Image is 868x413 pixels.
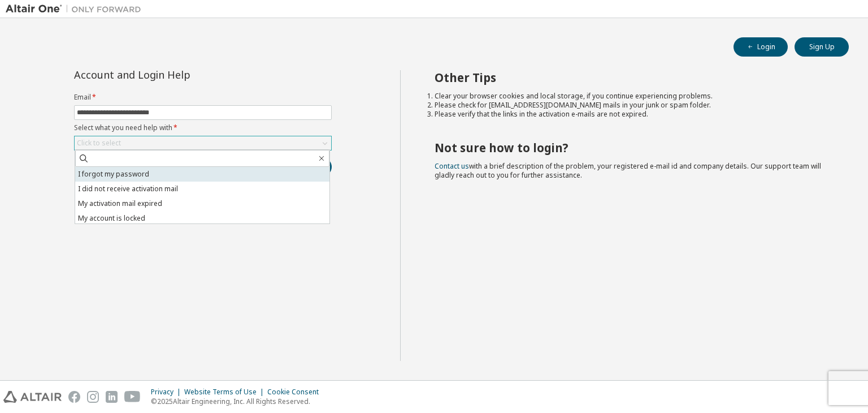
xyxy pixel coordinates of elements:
[74,70,280,79] div: Account and Login Help
[435,140,829,155] h2: Not sure how to login?
[435,110,829,119] li: Please verify that the links in the activation e-mails are not expired.
[74,93,332,102] label: Email
[77,139,121,148] div: Click to select
[184,388,267,397] div: Website Terms of Use
[435,70,829,85] h2: Other Tips
[68,391,80,403] img: facebook.svg
[106,391,118,403] img: linkedin.svg
[124,391,141,403] img: youtube.svg
[3,391,62,403] img: altair_logo.svg
[151,397,325,406] p: © 2025 Altair Engineering, Inc. All Rights Reserved.
[795,37,849,57] button: Sign Up
[75,167,329,182] li: I forgot my password
[6,3,147,15] img: Altair One
[267,388,325,397] div: Cookie Consent
[75,136,331,150] div: Click to select
[151,388,184,397] div: Privacy
[87,391,99,403] img: instagram.svg
[435,92,829,101] li: Clear your browser cookies and local storage, if you continue experiencing problems.
[74,123,332,132] label: Select what you need help with
[435,161,821,180] span: with a brief description of the problem, your registered e-mail id and company details. Our suppo...
[734,37,788,57] button: Login
[435,101,829,110] li: Please check for [EMAIL_ADDRESS][DOMAIN_NAME] mails in your junk or spam folder.
[435,161,469,171] a: Contact us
